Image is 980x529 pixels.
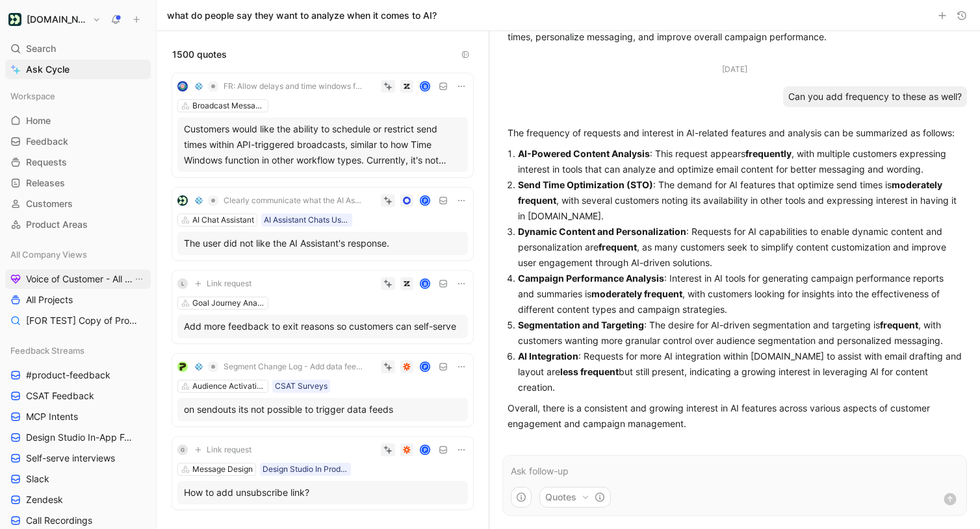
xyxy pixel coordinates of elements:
[591,288,682,299] strong: moderately frequent
[177,195,188,206] img: logo
[421,197,430,205] div: P
[133,273,146,286] button: View actions
[5,245,151,330] div: All Company ViewsVoice of Customer - All AreasView actionsAll Projects[FOR TEST] Copy of Projects...
[5,428,151,447] a: Design Studio In-App Feedback
[26,62,70,77] span: Ask Cycle
[5,407,151,426] a: MCP Intents
[518,273,664,284] strong: Campaign Performance Analysis
[508,400,962,432] p: Overall, there is a consistent and growing interest in AI features across various aspects of cust...
[745,148,792,159] strong: frequently
[192,297,265,310] div: Goal Journey Analysis & Optimization
[5,290,151,310] a: All Projects
[518,226,686,237] strong: Dynamic Content and Personalization
[10,90,55,103] span: Workspace
[880,319,918,330] strong: frequent
[26,431,135,444] span: Design Studio In-App Feedback
[518,146,962,177] p: : This request appears , with multiple customers expressing interest in tools that can analyze an...
[5,245,151,264] div: All Company Views
[5,194,151,214] a: Customers
[10,344,84,357] span: Feedback Streams
[190,442,256,458] button: Link request
[26,514,92,527] span: Call Recordings
[190,276,256,291] button: Link request
[26,135,68,148] span: Feedback
[167,9,437,22] h1: what do people say they want to analyze when it comes to AI?
[26,156,67,169] span: Requests
[192,380,265,393] div: Audience Activation
[26,273,133,286] span: Voice of Customer - All Areas
[518,179,653,190] strong: Send Time Optimization (STO)
[207,278,251,289] span: Link request
[177,445,188,455] div: G
[207,445,251,455] span: Link request
[518,349,962,395] p: : Requests for more AI integration within [DOMAIN_NAME] to assist with email drafting and layout ...
[518,148,650,159] strong: AI-Powered Content Analysis
[26,410,78,423] span: MCP Intents
[722,63,747,76] div: [DATE]
[192,214,254,227] div: AI Chat Assistant
[195,82,203,90] img: 💠
[26,293,73,306] span: All Projects
[421,82,430,91] div: B
[539,487,611,508] button: Quotes
[5,173,151,193] a: Releases
[275,380,328,393] div: CSAT Surveys
[190,193,369,208] button: 💠Clearly communicate what the AI Assistant can do
[421,446,430,454] div: P
[184,236,461,251] div: The user did not like the AI Assistant's response.
[421,280,430,288] div: B
[5,153,151,172] a: Requests
[5,365,151,385] a: #product-feedback
[518,319,644,330] strong: Segmentation and Targeting
[26,369,110,382] span: #product-feedback
[518,177,962,224] p: : The demand for AI features that optimize send times is , with several customers noting its avai...
[26,218,88,231] span: Product Areas
[26,473,49,486] span: Slack
[5,215,151,234] a: Product Areas
[184,485,461,500] div: How to add unsubscribe link?
[5,490,151,510] a: Zendesk
[190,359,369,375] button: 💠Segment Change Log - Add data feed to DWS & Reporting Webhooks
[195,363,203,371] img: 💠
[421,363,430,371] div: P
[518,271,962,317] p: : Interest in AI tools for generating campaign performance reports and summaries is , with custom...
[5,39,151,58] div: Search
[518,351,578,362] strong: AI Integration
[263,463,348,476] div: Design Studio In Product Feedback
[192,99,265,112] div: Broadcast Messages
[27,14,87,25] h1: [DOMAIN_NAME]
[5,386,151,406] a: CSAT Feedback
[26,452,115,465] span: Self-serve interviews
[5,469,151,489] a: Slack
[5,10,104,29] button: Customer.io[DOMAIN_NAME]
[26,177,65,190] span: Releases
[192,463,253,476] div: Message Design
[8,13,21,26] img: Customer.io
[224,195,365,206] span: Clearly communicate what the AI Assistant can do
[26,493,63,506] span: Zendesk
[5,111,151,130] a: Home
[224,81,365,92] span: FR: Allow delays and time windows for API triggered broadcasts [GH#1774]
[5,449,151,468] a: Self-serve interviews
[26,197,73,210] span: Customers
[26,114,51,127] span: Home
[5,60,151,79] a: Ask Cycle
[5,132,151,151] a: Feedback
[190,79,369,94] button: 💠FR: Allow delays and time windows for API triggered broadcasts [GH#1774]
[195,197,203,204] img: 💠
[5,86,151,106] div: Workspace
[177,362,188,372] img: logo
[5,341,151,360] div: Feedback Streams
[10,248,87,261] span: All Company Views
[599,241,637,252] strong: frequent
[518,224,962,271] p: : Requests for AI capabilities to enable dynamic content and personalization are , as many custom...
[184,319,461,334] div: Add more feedback to exit reasons so customers can self-serve
[26,41,56,56] span: Search
[177,81,188,92] img: logo
[560,366,619,377] strong: less frequent
[508,125,962,141] p: The frequency of requests and interest in AI-related features and analysis can be summarized as f...
[5,269,151,289] a: Voice of Customer - All AreasView actions
[5,311,151,330] a: [FOR TEST] Copy of Projects for Discovery
[184,402,461,417] div: on sendouts its not possible to trigger data feeds
[783,86,967,107] div: Can you add frequency to these as well?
